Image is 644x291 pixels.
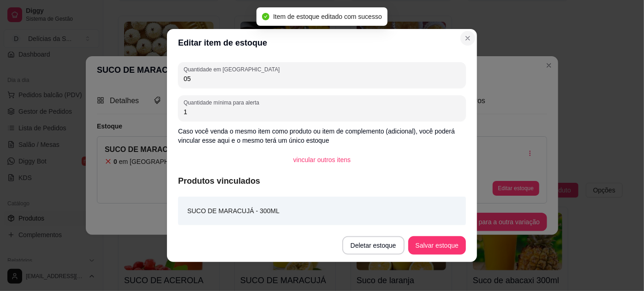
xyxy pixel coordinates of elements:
input: Quantidade em estoque [184,74,460,83]
button: Close [460,31,475,46]
button: vincular outros itens [286,151,358,169]
button: Deletar estoque [342,236,405,255]
p: Caso você venda o mesmo item como produto ou item de complemento (adicional), você poderá vincula... [178,127,466,145]
article: SUCO DE MARACUJÁ - 300ML [187,206,280,216]
span: Item de estoque editado com sucesso [273,13,382,20]
header: Editar item de estoque [167,29,477,57]
label: Quantidade mínima para alerta [184,99,262,106]
span: check-circle [262,13,269,20]
button: Salvar estoque [408,236,466,255]
article: Produtos vinculados [178,175,466,187]
input: Quantidade mínima para alerta [184,107,460,116]
label: Quantidade em [GEOGRAPHIC_DATA] [184,65,283,73]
